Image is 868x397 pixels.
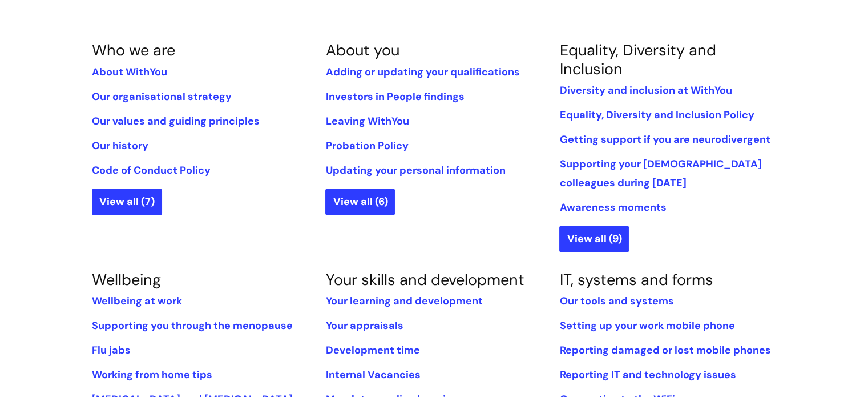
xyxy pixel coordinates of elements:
[325,163,505,177] a: Updating your personal information
[92,294,182,308] a: Wellbeing at work
[92,40,175,60] a: Who we are
[92,65,167,79] a: About WithYou
[325,319,403,332] a: Your appraisals
[325,343,419,357] a: Development time
[325,189,395,215] a: View all (6)
[325,40,399,60] a: About you
[325,270,524,290] a: Your skills and development
[559,83,732,97] a: Diversity and inclusion at WithYou
[559,319,734,332] a: Setting up your work mobile phone
[559,108,754,122] a: Equality, Diversity and Inclusion Policy
[325,139,408,153] a: Probation Policy
[325,65,519,79] a: Adding or updating your qualifications
[92,319,293,332] a: Supporting you through the menopause
[559,226,629,252] a: View all (9)
[92,189,162,215] a: View all (7)
[325,114,409,128] a: Leaving WithYou
[92,343,131,357] a: Flu jabs
[559,294,673,308] a: Our tools and systems
[559,200,666,214] a: Awareness moments
[325,368,420,382] a: Internal Vacancies
[559,368,736,382] a: Reporting IT and technology issues
[559,157,761,189] a: Supporting your [DEMOGRAPHIC_DATA] colleagues during [DATE]
[92,270,161,290] a: Wellbeing
[92,114,260,128] a: Our values and guiding principles
[325,294,482,308] a: Your learning and development
[559,40,716,78] a: Equality, Diversity and Inclusion
[325,90,464,103] a: Investors in People findings
[559,270,713,290] a: IT, systems and forms
[92,139,148,153] a: Our history
[92,163,211,177] a: Code of Conduct Policy
[559,343,770,357] a: Reporting damaged or lost mobile phones
[92,368,212,382] a: Working from home tips
[559,133,770,146] a: Getting support if you are neurodivergent
[92,90,232,103] a: Our organisational strategy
